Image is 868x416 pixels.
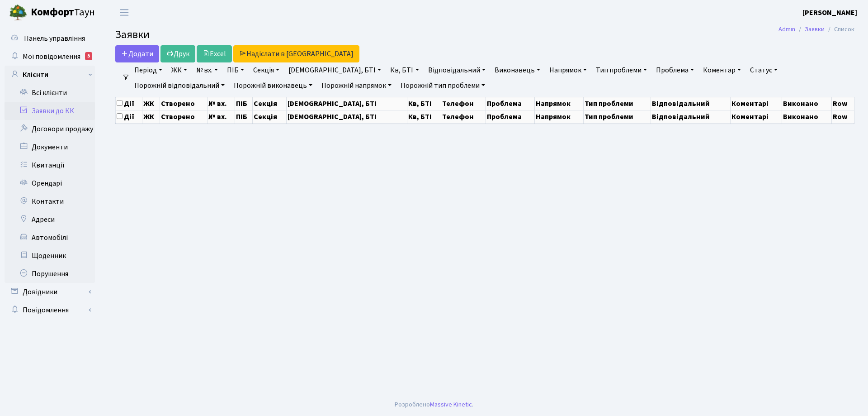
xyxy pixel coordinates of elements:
th: Виконано [782,97,831,110]
a: Порожній виконавець [230,78,316,93]
th: Виконано [782,110,831,123]
a: Договори продажу [5,120,95,138]
a: Проблема [652,62,698,78]
th: Відповідальний [651,97,730,110]
a: Щоденник [5,247,95,265]
a: Excel [197,45,232,62]
a: Друк [160,45,195,62]
th: Секція [253,110,287,123]
th: Тип проблеми [584,97,651,110]
b: Комфорт [31,5,74,19]
a: Тип проблеми [592,62,651,78]
a: Автомобілі [5,229,95,247]
div: 5 [85,52,92,60]
div: Розроблено . [395,400,473,410]
a: Порожній тип проблеми [397,78,489,93]
a: Заявки до КК [5,102,95,120]
a: Всі клієнти [5,84,95,102]
th: [DEMOGRAPHIC_DATA], БТІ [287,110,407,123]
a: Квитанції [5,156,95,174]
a: Секція [250,62,283,78]
th: Відповідальний [651,110,730,123]
th: Напрямок [535,110,584,123]
a: Період [131,62,166,78]
th: № вх. [208,110,235,123]
a: Статус [746,62,781,78]
a: ПІБ [223,62,248,78]
img: logo.png [9,4,27,22]
a: Документи [5,138,95,156]
li: Список [825,24,854,34]
a: Повідомлення [5,301,95,319]
th: Row [831,97,854,110]
a: [DEMOGRAPHIC_DATA], БТІ [285,62,385,78]
span: Панель управління [24,33,85,43]
span: Мої повідомлення [23,52,80,62]
th: Проблема [486,97,534,110]
a: Орендарі [5,174,95,192]
th: Коментарі [730,110,782,123]
a: Кв, БТІ [387,62,422,78]
th: № вх. [208,97,235,110]
th: Напрямок [535,97,584,110]
span: Додати [121,49,153,59]
a: [PERSON_NAME] [802,7,857,18]
nav: breadcrumb [765,20,868,39]
th: Row [831,110,854,123]
a: Додати [115,45,159,62]
a: Панель управління [5,29,95,48]
th: ЖК [142,97,160,110]
th: Створено [160,97,208,110]
th: Дії [116,97,142,110]
th: Кв, БТІ [407,97,441,110]
a: Виконавець [491,62,544,78]
a: Відповідальний [425,62,489,78]
th: [DEMOGRAPHIC_DATA], БТІ [287,97,407,110]
span: Заявки [115,27,150,43]
button: Переключити навігацію [113,5,136,20]
th: Секція [253,97,287,110]
a: Порожній відповідальний [131,78,228,93]
th: Телефон [441,97,486,110]
th: ЖК [142,110,160,123]
a: ЖК [168,62,191,78]
a: Довідники [5,283,95,301]
a: Клієнти [5,66,95,84]
th: Коментарі [730,97,782,110]
a: Мої повідомлення5 [5,48,95,66]
span: Таун [31,5,95,20]
th: Тип проблеми [584,110,651,123]
a: Massive Kinetic [430,400,472,409]
a: Адреси [5,210,95,229]
th: Дії [116,110,142,123]
a: Контакти [5,192,95,210]
a: Напрямок [546,62,590,78]
a: Порожній напрямок [318,78,395,93]
a: Admin [778,24,795,34]
b: [PERSON_NAME] [802,8,857,18]
th: Кв, БТІ [407,110,441,123]
a: Коментар [699,62,745,78]
a: Порушення [5,265,95,283]
a: Заявки [805,24,825,34]
th: ПІБ [235,110,253,123]
a: № вх. [193,62,222,78]
th: Телефон [441,110,486,123]
a: Надіслати в [GEOGRAPHIC_DATA] [233,45,359,62]
th: ПІБ [235,97,253,110]
th: Створено [160,110,208,123]
th: Проблема [486,110,534,123]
